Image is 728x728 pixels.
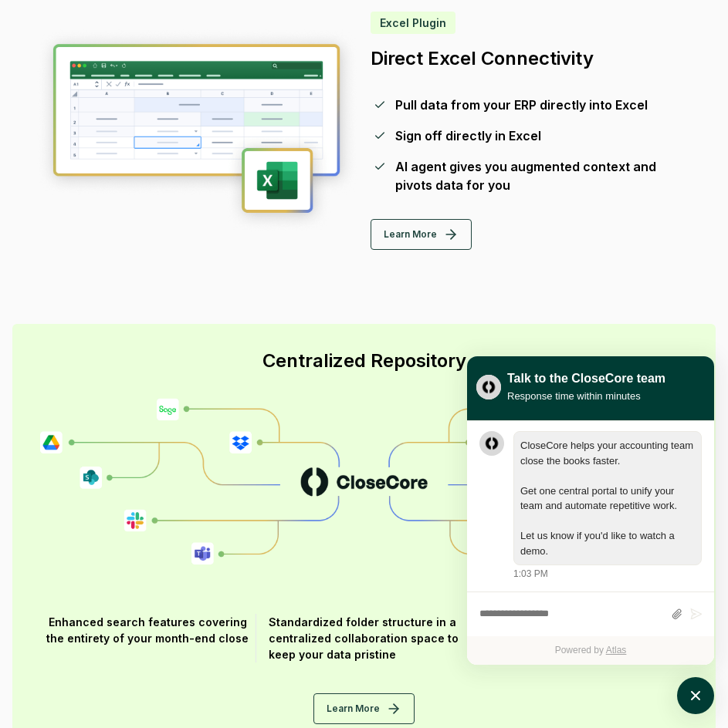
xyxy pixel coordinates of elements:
img: reconciliations [37,29,358,232]
div: Wednesday, August 27, 1:03 PM [513,431,702,581]
img: yblje5SQxOoZuw2TcITt_icon.png [476,375,501,399]
div: Standardized folder structure in a centralized collaboration space to keep your data pristine [269,614,459,662]
h3: Direct Excel Connectivity [371,46,692,71]
button: Attach files by clicking or dropping files here [671,608,682,621]
div: Excel Plugin [371,12,455,34]
a: Atlas [606,645,627,656]
div: Response time within minutes [507,388,665,404]
div: Powered by [467,636,714,665]
img: repo [40,398,688,565]
div: atlas-message [479,431,702,581]
button: atlas-launcher [677,677,714,714]
div: Centralized Repository [40,349,688,373]
div: Talk to the CloseCore team [507,369,665,388]
div: atlas-message-bubble [513,431,702,565]
div: atlas-window [467,356,714,665]
button: Learn More [371,219,472,250]
div: atlas-message-author-avatar [479,431,504,456]
div: atlas-message-text [520,438,695,558]
div: Pull data from your ERP directly into Excel [395,96,648,114]
div: atlas-ticket [467,421,714,665]
div: Enhanced search features covering the entirety of your month-end close [40,614,256,662]
div: atlas-composer [479,600,702,629]
button: Learn More [313,693,415,724]
div: 1:03 PM [513,567,548,581]
div: Sign off directly in Excel [395,126,541,145]
div: AI agent gives you augmented context and pivots data for you [395,157,692,194]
